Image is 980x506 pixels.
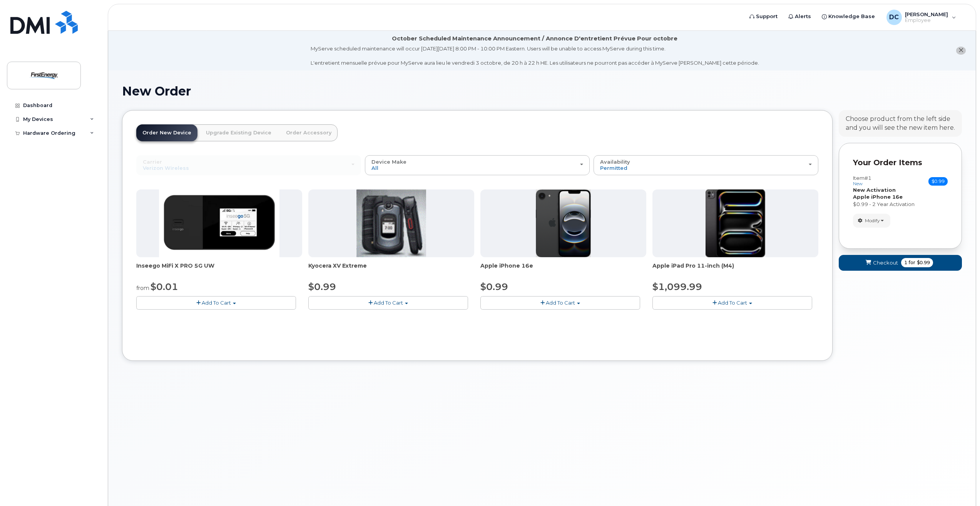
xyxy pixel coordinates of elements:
[853,214,890,227] button: Modify
[280,124,338,141] a: Order Accessory
[371,165,378,171] span: All
[356,189,426,257] img: xvextreme.gif
[706,189,765,257] img: ipad_pro_11_m4.png
[853,181,863,186] small: new
[652,262,818,277] div: Apple iPad Pro 11-inch (M4)
[947,472,974,500] iframe: Messenger Launcher
[200,124,278,141] a: Upgrade Existing Device
[873,259,898,266] span: Checkout
[865,217,880,224] span: Modify
[652,296,812,310] button: Add To Cart
[928,177,948,186] span: $0.99
[136,262,302,277] div: Inseego MiFi X PRO 5G UW
[136,296,296,310] button: Add To Cart
[480,262,646,277] div: Apple iPhone 16e
[136,124,197,141] a: Order New Device
[917,259,930,266] span: $0.99
[371,159,406,165] span: Device Make
[136,285,149,292] small: from
[652,281,702,292] span: $1,099.99
[308,296,468,310] button: Add To Cart
[839,255,962,271] button: Checkout 1 for $0.99
[853,187,896,193] strong: New Activation
[600,165,627,171] span: Permitted
[594,155,818,175] button: Availability Permitted
[907,259,917,266] span: for
[480,281,508,292] span: $0.99
[956,47,966,55] button: close notification
[374,300,403,306] span: Add To Cart
[865,175,871,181] span: #1
[853,157,948,168] p: Your Order Items
[308,281,336,292] span: $0.99
[600,159,630,165] span: Availability
[718,300,747,306] span: Add To Cart
[480,296,640,310] button: Add To Cart
[202,300,231,306] span: Add To Cart
[308,262,474,277] div: Kyocera XV Extreme
[122,84,962,98] h1: New Order
[853,201,948,208] div: $0.99 - 2 Year Activation
[365,155,590,175] button: Device Make All
[151,281,178,292] span: $0.01
[546,300,575,306] span: Add To Cart
[853,175,871,186] h3: Item
[159,189,279,257] img: Inseego.png
[536,189,591,257] img: iphone16e.png
[904,259,907,266] span: 1
[392,35,677,43] div: October Scheduled Maintenance Announcement / Annonce D'entretient Prévue Pour octobre
[846,115,955,132] div: Choose product from the left side and you will see the new item here.
[853,194,903,200] strong: Apple iPhone 16e
[311,45,759,67] div: MyServe scheduled maintenance will occur [DATE][DATE] 8:00 PM - 10:00 PM Eastern. Users will be u...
